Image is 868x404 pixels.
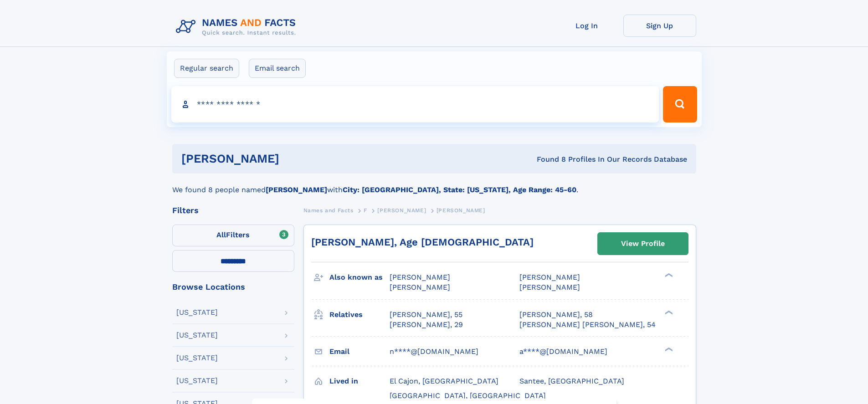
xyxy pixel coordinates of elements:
[437,207,485,214] span: [PERSON_NAME]
[390,310,462,320] a: [PERSON_NAME], 55
[364,205,367,216] a: F
[390,377,498,385] span: El Cajon, [GEOGRAPHIC_DATA]
[176,354,218,362] div: [US_STATE]
[249,59,306,78] label: Email search
[329,373,390,389] h3: Lived in
[519,310,593,320] a: [PERSON_NAME], 58
[598,233,688,255] a: View Profile
[303,205,354,216] a: Names and Facts
[519,320,656,330] a: [PERSON_NAME] [PERSON_NAME], 54
[311,236,534,248] a: [PERSON_NAME], Age [DEMOGRAPHIC_DATA]
[663,309,673,315] div: ❯
[663,86,697,123] button: Search Button
[176,377,218,384] div: [US_STATE]
[519,273,580,281] span: [PERSON_NAME]
[172,225,294,246] label: Filters
[329,270,390,285] h3: Also known as
[390,320,463,330] a: [PERSON_NAME], 29
[176,309,218,316] div: [US_STATE]
[519,283,580,291] span: [PERSON_NAME]
[172,206,294,215] div: Filters
[329,344,390,359] h3: Email
[377,205,426,216] a: [PERSON_NAME]
[390,391,546,400] span: [GEOGRAPHIC_DATA], [GEOGRAPHIC_DATA]
[390,273,450,281] span: [PERSON_NAME]
[343,185,576,194] b: City: [GEOGRAPHIC_DATA], State: [US_STATE], Age Range: 45-60
[377,207,426,214] span: [PERSON_NAME]
[408,154,687,164] div: Found 8 Profiles In Our Records Database
[181,153,408,164] h1: [PERSON_NAME]
[171,86,659,123] input: search input
[174,59,239,78] label: Regular search
[390,283,450,291] span: [PERSON_NAME]
[621,233,665,254] div: View Profile
[329,307,390,322] h3: Relatives
[623,15,696,37] a: Sign Up
[663,346,673,352] div: ❯
[172,283,294,291] div: Browse Locations
[364,207,367,214] span: F
[172,174,696,195] div: We found 8 people named with .
[176,332,218,339] div: [US_STATE]
[266,185,327,194] b: [PERSON_NAME]
[519,377,624,385] span: Santee, [GEOGRAPHIC_DATA]
[663,272,673,278] div: ❯
[172,15,303,39] img: Logo Names and Facts
[216,230,226,239] span: All
[550,15,623,37] a: Log In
